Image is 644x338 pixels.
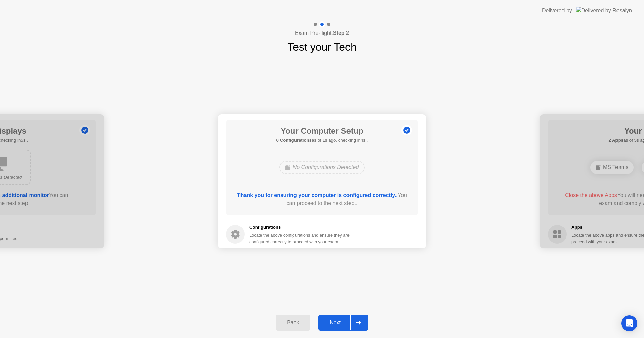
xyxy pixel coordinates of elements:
h5: Configurations [249,224,351,231]
h1: Your Computer Setup [276,125,368,137]
b: Thank you for ensuring your computer is configured correctly.. [237,192,398,198]
div: Open Intercom Messenger [621,315,637,331]
b: 0 Configurations [276,138,312,143]
button: Back [276,315,310,331]
h5: as of 1s ago, checking in4s.. [276,137,368,144]
div: You can proceed to the next step.. [236,191,409,207]
button: Next [318,315,368,331]
h4: Exam Pre-flight: [295,29,349,37]
h1: Test your Tech [287,39,357,55]
img: Delivered by Rosalyn [576,7,632,14]
b: Step 2 [333,30,349,36]
div: Delivered by [542,7,572,15]
div: Back [278,320,308,326]
div: No Configurations Detected [279,161,365,174]
div: Locate the above configurations and ensure they are configured correctly to proceed with your exam. [249,232,351,245]
div: Next [320,320,350,326]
